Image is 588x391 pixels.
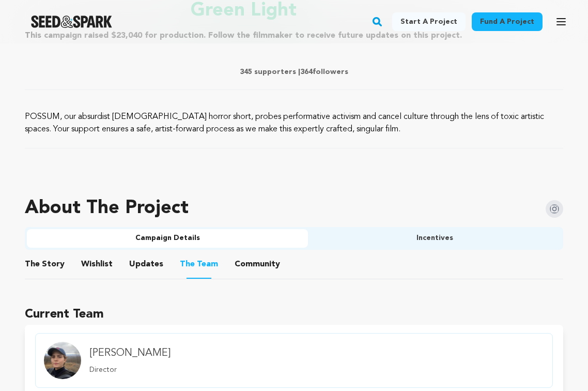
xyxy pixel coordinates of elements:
span: The [180,258,195,270]
h4: [PERSON_NAME] [89,346,171,360]
h1: About The Project [25,198,189,219]
span: 364 [300,68,313,76]
span: Story [25,258,65,270]
p: POSSUM, our absurdist [DEMOGRAPHIC_DATA] horror short, probes performative activism and cancel cu... [25,111,563,136]
a: Fund a project [472,12,543,31]
span: Team [180,258,218,270]
img: Seed&Spark Instagram Icon [546,200,563,218]
span: The [25,258,40,270]
button: Incentives [308,229,561,248]
img: Team Image [44,342,81,379]
p: 345 supporters | followers [25,67,563,77]
a: Start a project [392,12,466,31]
a: Seed&Spark Homepage [31,16,112,28]
span: Wishlist [81,258,113,270]
span: Updates [129,258,163,270]
button: Campaign Details [27,229,308,248]
span: Community [235,258,280,270]
a: member.name Profile [35,333,553,388]
p: Director [89,365,171,375]
h1: Current Team [25,304,563,325]
img: Seed&Spark Logo Dark Mode [31,16,112,28]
